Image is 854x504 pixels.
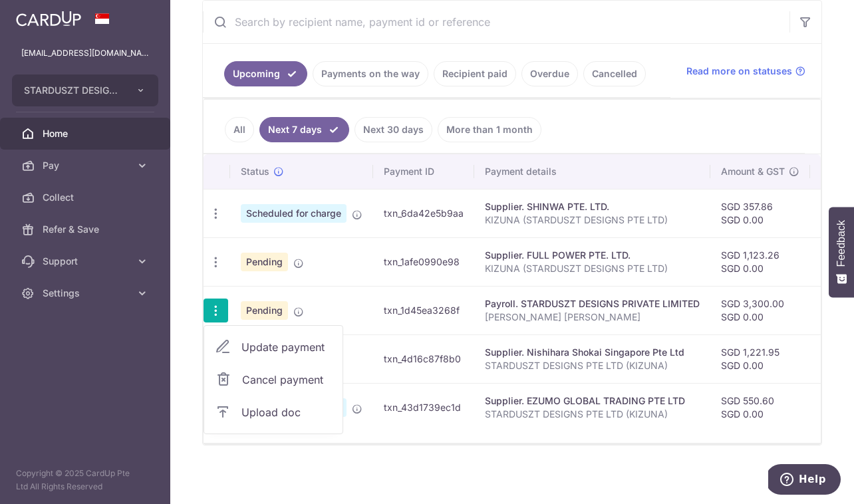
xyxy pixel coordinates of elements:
[373,334,474,383] td: txn_4d16c87f8b0
[485,213,700,227] p: KIZUNA (STARDUSZT DESIGNS PTE LTD)
[373,189,474,237] td: txn_6da42e5b9aa
[434,61,516,86] a: Recipient paid
[24,84,122,97] span: STARDUSZT DESIGNS PRIVATE LIMITED
[485,408,700,421] p: STARDUSZT DESIGNS PTE LTD (KIZUNA)
[485,359,700,372] p: STARDUSZT DESIGNS PTE LTD (KIZUNA)
[21,47,149,60] p: [EMAIL_ADDRESS][DOMAIN_NAME]
[710,286,810,334] td: SGD 3,300.00 SGD 0.00
[710,383,810,432] td: SGD 550.60 SGD 0.00
[583,61,646,86] a: Cancelled
[373,154,474,189] th: Payment ID
[485,297,700,311] div: Payroll. STARDUSZT DESIGNS PRIVATE LIMITED
[721,165,785,178] span: Amount & GST
[259,117,349,142] a: Next 7 days
[829,207,854,297] button: Feedback - Show survey
[521,61,578,86] a: Overdue
[241,301,288,320] span: Pending
[438,117,541,142] a: More than 1 month
[43,159,130,172] span: Pay
[43,223,130,236] span: Refer & Save
[43,287,130,300] span: Settings
[710,189,810,237] td: SGD 357.86 SGD 0.00
[224,61,307,86] a: Upcoming
[241,253,288,271] span: Pending
[485,262,700,275] p: KIZUNA (STARDUSZT DESIGNS PTE LTD)
[43,127,130,140] span: Home
[225,117,254,142] a: All
[474,154,710,189] th: Payment details
[485,394,700,408] div: Supplier. EZUMO GLOBAL TRADING PTE LTD
[241,165,269,178] span: Status
[485,200,700,213] div: Supplier. SHINWA PTE. LTD.
[710,237,810,286] td: SGD 1,123.26 SGD 0.00
[686,64,805,78] a: Read more on statuses
[241,204,347,223] span: Scheduled for charge
[16,11,81,27] img: CardUp
[355,117,432,142] a: Next 30 days
[835,220,847,267] span: Feedback
[373,286,474,334] td: txn_1d45ea3268f
[686,64,792,78] span: Read more on statuses
[313,61,428,86] a: Payments on the way
[203,1,789,43] input: Search by recipient name, payment id or reference
[43,191,130,204] span: Collect
[710,334,810,383] td: SGD 1,221.95 SGD 0.00
[373,383,474,432] td: txn_43d1739ec1d
[43,255,130,268] span: Support
[485,311,700,324] p: [PERSON_NAME] [PERSON_NAME]
[373,237,474,286] td: txn_1afe0990e98
[485,249,700,262] div: Supplier. FULL POWER PTE. LTD.
[768,464,841,497] iframe: Opens a widget where you can find more information
[12,74,158,106] button: STARDUSZT DESIGNS PRIVATE LIMITED
[485,346,700,359] div: Supplier. Nishihara Shokai Singapore Pte Ltd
